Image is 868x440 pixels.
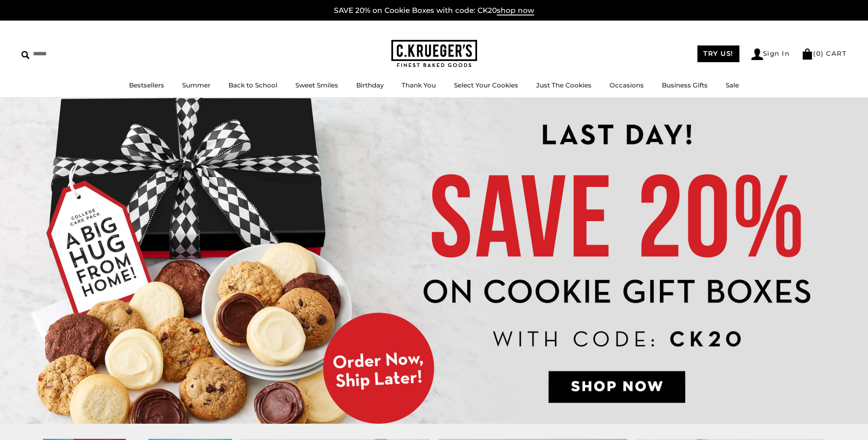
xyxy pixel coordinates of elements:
img: Search [21,51,30,59]
a: Business Gifts [662,81,708,89]
img: Account [751,48,763,60]
a: Birthday [356,81,384,89]
a: TRY US! [697,45,739,62]
a: Just The Cookies [536,81,592,89]
img: C.KRUEGER'S [391,40,477,68]
input: Search [21,47,123,60]
a: Occasions [610,81,644,89]
span: shop now [497,6,534,15]
a: Back to School [228,81,277,89]
a: SAVE 20% on Cookie Boxes with code: CK20shop now [334,6,534,15]
a: Select Your Cookies [454,81,518,89]
a: Sweet Smiles [295,81,338,89]
img: Bag [802,48,813,60]
a: Bestsellers [129,81,164,89]
span: 0 [816,49,821,57]
a: Sale [726,81,739,89]
a: (0) CART [802,49,847,57]
a: Summer [182,81,210,89]
a: Thank You [402,81,436,89]
a: Sign In [751,48,790,60]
